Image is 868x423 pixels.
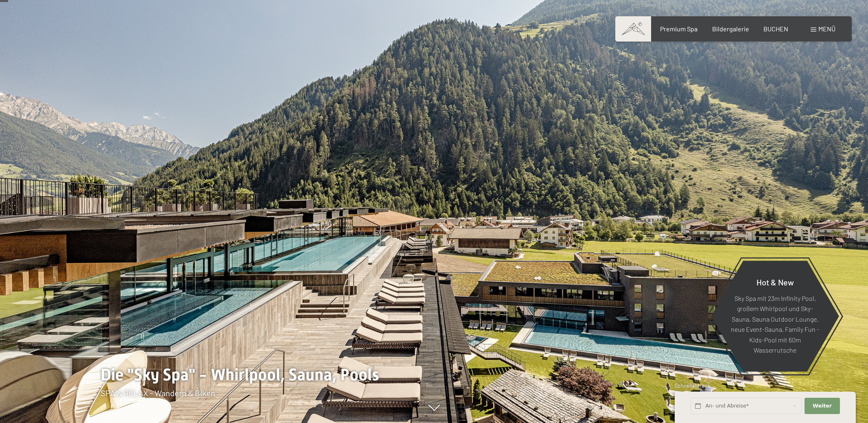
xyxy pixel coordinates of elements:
a: BUCHEN [763,25,788,33]
a: Bildergalerie [712,25,749,33]
a: Hot & New Sky Spa mit 23m Infinity Pool, großem Whirlpool und Sky-Sauna, Sauna Outdoor Lounge, ne... [711,260,840,372]
span: Hot & New [756,277,794,287]
span: Weiter [813,402,832,410]
span: Schnellanfrage [675,382,710,389]
a: Premium Spa [660,25,697,33]
button: Weiter [805,398,840,414]
p: Sky Spa mit 23m Infinity Pool, großem Whirlpool und Sky-Sauna, Sauna Outdoor Lounge, neue Event-S... [731,293,819,355]
span: Menü [818,25,835,33]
